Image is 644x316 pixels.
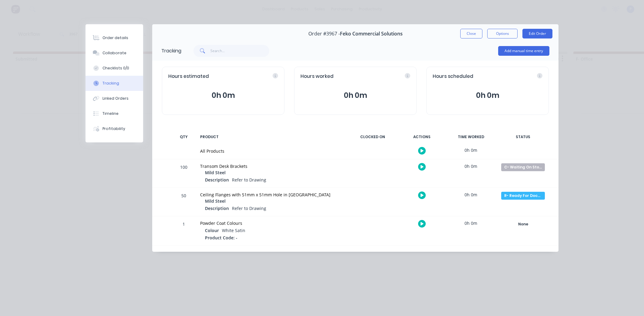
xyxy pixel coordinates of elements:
[86,121,143,136] button: Profitability
[161,47,181,55] div: Tracking
[448,131,494,143] div: TIME WORKED
[205,177,229,183] span: Description
[102,96,129,101] div: Linked Orders
[232,177,266,183] span: Refer to Drawing
[501,192,545,200] div: R- Ready For Docket
[102,111,119,116] div: Timeline
[350,131,395,143] div: CLOCKED ON
[200,148,343,154] div: All Products
[448,159,494,173] div: 0h 0m
[168,73,209,80] span: Hours estimated
[86,76,143,91] button: Tracking
[448,216,494,230] div: 0h 0m
[205,235,237,241] span: Product Code: -
[448,188,494,201] div: 0h 0m
[308,31,340,37] span: Order #3967 -
[102,35,128,41] div: Order details
[222,228,245,233] span: White Satin
[200,220,343,226] div: Powder Coat Colours
[175,217,193,245] div: 1
[210,45,270,57] input: Search...
[497,131,549,143] div: STATUS
[501,163,545,171] div: C- Waiting On Stock
[501,220,545,228] button: None
[205,198,226,204] span: Mild Steel
[448,143,494,157] div: 0h 0m
[168,90,278,101] button: 0h 0m
[86,91,143,106] button: Linked Orders
[86,61,143,76] button: Checklists 0/0
[205,227,219,234] span: Colour
[175,189,193,216] div: 50
[86,45,143,61] button: Collaborate
[175,160,193,188] div: 100
[487,29,518,38] button: Options
[300,73,334,80] span: Hours worked
[498,46,549,56] button: Add manual time entry
[175,131,193,143] div: QTY
[501,163,545,171] button: C- Waiting On Stock
[200,163,343,169] div: Transom Desk Brackets
[522,29,552,38] button: Edit Order
[102,65,129,71] div: Checklists 0/0
[433,90,542,101] button: 0h 0m
[501,191,545,200] button: R- Ready For Docket
[232,205,266,211] span: Refer to Drawing
[102,126,125,131] div: Profitability
[205,169,226,176] span: Mild Steel
[86,106,143,121] button: Timeline
[501,220,545,228] div: None
[200,191,343,198] div: Ceiling Flanges with 51mm x 51mm Hole in [GEOGRAPHIC_DATA]
[102,50,126,56] div: Collaborate
[340,31,403,37] span: Feko Commercial Solutions
[102,81,119,86] div: Tracking
[300,90,410,101] button: 0h 0m
[460,29,482,38] button: Close
[205,205,229,211] span: Description
[399,131,444,143] div: ACTIONS
[86,30,143,45] button: Order details
[433,73,473,80] span: Hours scheduled
[196,131,346,143] div: PRODUCT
